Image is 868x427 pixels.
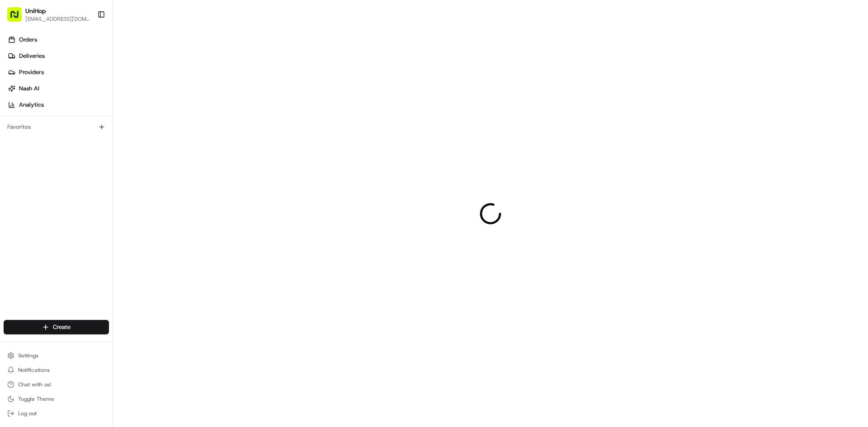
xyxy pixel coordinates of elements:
span: Analytics [19,101,44,109]
span: Create [53,323,71,331]
div: Favorites [4,120,109,134]
button: Chat with us! [4,378,109,391]
span: Log out [18,410,37,417]
button: [EMAIL_ADDRESS][DOMAIN_NAME] [25,15,90,23]
a: Analytics [4,98,113,112]
span: Nash AI [19,84,39,93]
button: Toggle Theme [4,393,109,405]
span: Notifications [18,366,50,374]
a: Orders [4,33,113,47]
span: Providers [19,68,44,76]
a: Nash AI [4,81,113,96]
button: UniHop[EMAIL_ADDRESS][DOMAIN_NAME] [4,4,94,25]
span: Settings [18,352,38,359]
button: Settings [4,349,109,362]
button: Create [4,320,109,334]
a: Deliveries [4,49,113,63]
span: Toggle Theme [18,395,54,403]
button: UniHop [25,6,46,15]
a: Providers [4,65,113,80]
span: Orders [19,36,37,44]
span: Deliveries [19,52,45,60]
button: Log out [4,407,109,420]
button: Notifications [4,364,109,376]
span: Chat with us! [18,381,51,388]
